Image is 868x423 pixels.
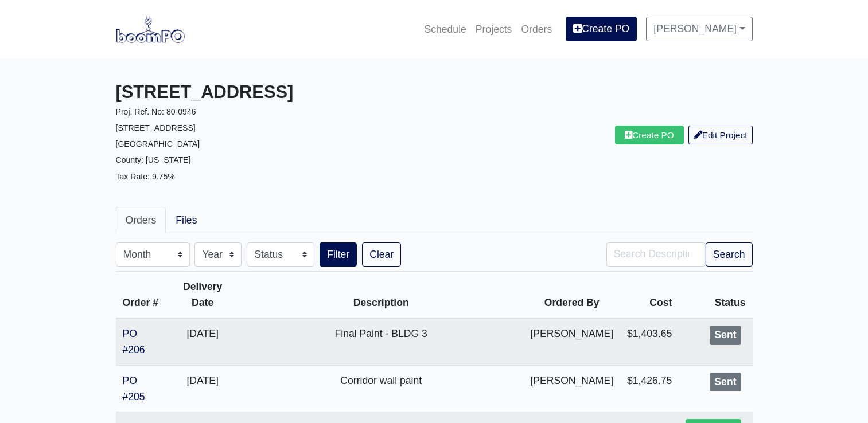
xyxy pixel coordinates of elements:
th: Description [239,272,523,319]
h3: [STREET_ADDRESS] [116,82,426,103]
td: Final Paint - BLDG 3 [239,318,523,365]
a: Create PO [566,17,637,41]
small: [STREET_ADDRESS] [116,123,196,132]
a: Create PO [615,126,684,144]
td: [PERSON_NAME] [523,318,620,365]
th: Delivery Date [166,272,239,319]
div: Sent [710,373,741,392]
td: [DATE] [166,365,239,412]
td: $1,403.65 [620,318,679,365]
button: Filter [320,242,357,267]
small: Proj. Ref. No: 80-0946 [116,107,196,116]
a: Projects [471,17,517,42]
td: [DATE] [166,318,239,365]
a: Schedule [419,17,470,42]
th: Cost [620,272,679,319]
button: Search [706,242,753,267]
a: Orders [516,17,556,42]
small: County: [US_STATE] [116,155,191,164]
a: Files [166,207,207,233]
td: Corridor wall paint [239,365,523,412]
small: [GEOGRAPHIC_DATA] [116,139,200,148]
td: $1,426.75 [620,365,679,412]
a: Orders [116,207,166,233]
a: [PERSON_NAME] [646,17,752,41]
small: Tax Rate: 9.75% [116,172,175,181]
a: Edit Project [688,126,753,144]
div: Sent [710,326,741,345]
td: [PERSON_NAME] [523,365,620,412]
img: boomPO [116,16,185,42]
a: Clear [362,242,401,267]
th: Status [679,272,752,319]
input: Search [606,242,706,267]
th: Order # [116,272,167,319]
a: PO #206 [123,328,145,355]
a: PO #205 [123,375,145,402]
th: Ordered By [523,272,620,319]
